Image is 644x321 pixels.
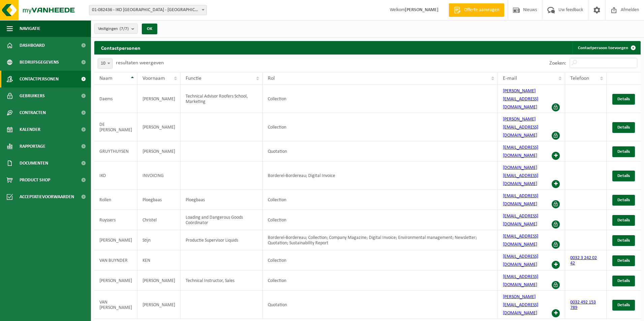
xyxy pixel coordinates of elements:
a: [PERSON_NAME][EMAIL_ADDRESS][DOMAIN_NAME] [503,88,538,110]
td: [PERSON_NAME] [137,291,181,319]
span: Product Shop [20,172,50,188]
span: Details [617,125,630,130]
td: Collection [263,190,498,210]
td: Loading and Dangerous Goods Coördinator [181,210,263,230]
td: [PERSON_NAME] [137,85,181,113]
strong: [PERSON_NAME] [405,7,439,12]
span: Voornaam [142,76,165,81]
span: 01-082436 - IKO NV - ANTWERPEN [89,5,206,15]
a: Details [612,146,635,157]
td: Collection [263,250,498,271]
span: E-mail [503,76,517,81]
td: Quotation [263,291,498,319]
span: Rol [268,76,275,81]
span: Gebruikers [20,87,45,104]
a: [EMAIL_ADDRESS][DOMAIN_NAME] [503,214,538,227]
span: Telefoon [570,76,589,81]
td: [PERSON_NAME] [137,141,181,162]
a: Contactpersoon toevoegen [573,41,640,55]
span: Acceptatievoorwaarden [20,188,74,205]
td: IKO [94,162,137,190]
a: Offerte aanvragen [449,3,504,17]
a: [EMAIL_ADDRESS][DOMAIN_NAME] [503,274,538,287]
a: Details [612,94,635,105]
td: INVOICING [137,162,181,190]
span: Details [617,238,630,243]
span: Details [617,198,630,202]
a: [DOMAIN_NAME][EMAIL_ADDRESS][DOMAIN_NAME] [503,165,538,186]
count: (7/7) [120,27,129,31]
a: [EMAIL_ADDRESS][DOMAIN_NAME] [503,193,538,207]
td: [PERSON_NAME] [137,271,181,291]
h2: Contactpersonen [94,41,147,54]
span: Kalender [20,121,40,138]
td: [PERSON_NAME] [137,113,181,141]
a: [PERSON_NAME][EMAIL_ADDRESS][DOMAIN_NAME] [503,117,538,138]
a: 0032 3 242 02 42 [570,255,597,266]
span: Details [617,174,630,178]
a: Details [612,171,635,181]
a: 0032 492 153 789 [570,300,596,310]
td: Ploegbaas [181,190,263,210]
span: Vestigingen [98,24,129,34]
a: Details [612,122,635,133]
span: 10 [98,59,112,68]
td: GRUYTHUYSEN [94,141,137,162]
td: Daems [94,85,137,113]
td: Ploegbaas [137,190,181,210]
span: Contactpersonen [20,71,59,87]
span: Details [617,149,630,154]
button: OK [142,24,157,34]
td: DE [PERSON_NAME] [94,113,137,141]
td: Collection [263,210,498,230]
td: VAN [PERSON_NAME] [94,291,137,319]
td: Borderel-Bordereau; Digital Invoice [263,162,498,190]
span: Contracten [20,104,46,121]
td: Borderel-Bordereau; Collection; Company Magazine; Digital Invoice; Environmental management; News... [263,230,498,250]
a: [EMAIL_ADDRESS][DOMAIN_NAME] [503,145,538,158]
span: Rapportage [20,138,45,155]
td: Technical Instructor, Sales [181,271,263,291]
span: Navigatie [20,20,40,37]
td: Collection [263,85,498,113]
a: Details [612,300,635,311]
a: [PERSON_NAME][EMAIL_ADDRESS][DOMAIN_NAME] [503,294,538,316]
a: Details [612,215,635,226]
span: Bedrijfsgegevens [20,54,59,71]
a: Details [612,195,635,206]
a: Details [612,276,635,286]
td: Stijn [137,230,181,250]
td: Ruyssers [94,210,137,230]
span: Details [617,97,630,101]
span: Details [617,218,630,222]
a: [EMAIL_ADDRESS][DOMAIN_NAME] [503,234,538,247]
td: Quotation [263,141,498,162]
label: Zoeken: [549,61,566,66]
span: Documenten [20,155,48,172]
td: Christel [137,210,181,230]
span: Functie [186,76,201,81]
span: Naam [99,76,112,81]
button: Vestigingen(7/7) [94,24,138,34]
td: Technical Advisor Roofers School, Marketing [181,85,263,113]
td: KEN [137,250,181,271]
span: Dashboard [20,37,45,54]
td: VAN BUYNDER [94,250,137,271]
span: Details [617,303,630,307]
td: Rollen [94,190,137,210]
label: resultaten weergeven [116,60,164,66]
span: 01-082436 - IKO NV - ANTWERPEN [89,5,207,15]
span: Details [617,279,630,283]
td: Collection [263,271,498,291]
a: Details [612,255,635,266]
td: Collection [263,113,498,141]
td: Productie Supervisor Liquids [181,230,263,250]
a: [EMAIL_ADDRESS][DOMAIN_NAME] [503,254,538,267]
a: Details [612,235,635,246]
td: [PERSON_NAME] [94,271,137,291]
td: [PERSON_NAME] [94,230,137,250]
span: Offerte aanvragen [462,7,501,13]
span: 10 [98,59,112,69]
span: Details [617,258,630,263]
